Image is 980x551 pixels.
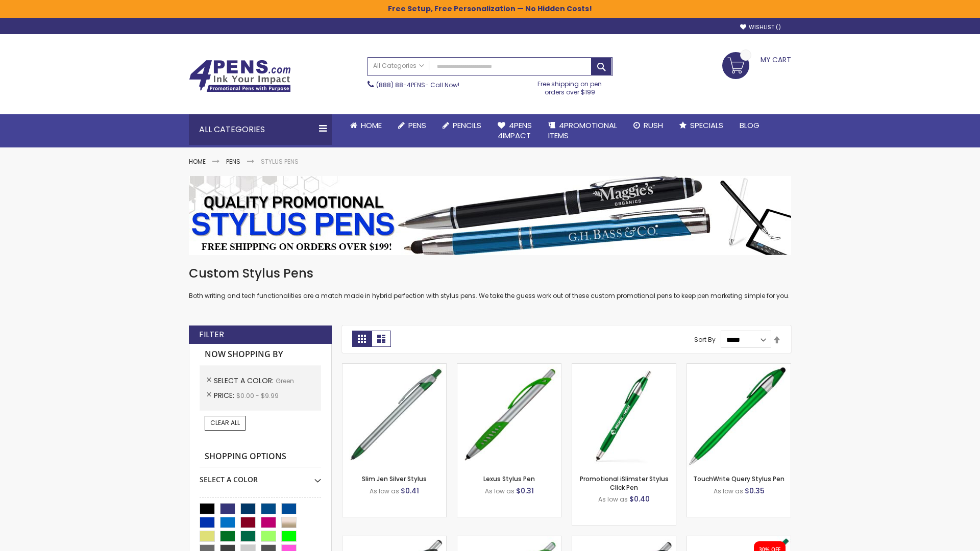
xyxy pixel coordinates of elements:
[714,487,743,495] span: As low as
[261,157,299,166] strong: Stylus Pens
[370,487,399,495] span: As low as
[210,418,240,427] span: Clear All
[342,114,390,137] a: Home
[740,120,759,131] span: Blog
[690,120,723,131] span: Specials
[572,536,676,544] a: Lexus Metallic Stylus Pen-Green
[352,331,372,347] strong: Grid
[205,416,246,430] a: Clear All
[453,120,481,131] span: Pencils
[376,81,425,89] a: (888) 88-4PENS
[214,375,276,386] span: Select A Color
[434,114,489,137] a: Pencils
[189,60,291,92] img: 4Pens Custom Pens and Promotional Products
[342,364,446,467] img: Slim Jen Silver Stylus-Green
[693,474,785,483] a: TouchWrite Query Stylus Pen
[189,114,332,145] div: All Categories
[226,157,240,166] a: Pens
[548,120,617,141] span: 4PROMOTIONAL ITEMS
[368,58,429,74] a: All Categories
[390,114,434,137] a: Pens
[485,487,514,495] span: As low as
[342,536,446,544] a: Boston Stylus Pen-Green
[598,495,628,504] span: As low as
[625,114,671,137] a: Rush
[540,114,625,147] a: 4PROMOTIONALITEMS
[516,486,534,496] span: $0.31
[200,467,321,485] div: Select A Color
[200,446,321,468] strong: Shopping Options
[731,114,768,137] a: Blog
[687,536,791,544] a: iSlimster II - Full Color-Green
[408,120,426,131] span: Pens
[362,474,427,483] a: Slim Jen Silver Stylus
[629,494,650,504] span: $0.40
[644,120,663,131] span: Rush
[376,81,459,89] span: - Call Now!
[580,474,669,491] a: Promotional iSlimster Stylus Click Pen
[342,363,446,372] a: Slim Jen Silver Stylus-Green
[740,23,781,31] a: Wishlist
[457,536,561,544] a: Boston Silver Stylus Pen-Green
[572,363,676,372] a: Promotional iSlimster Stylus Click Pen-Green
[489,114,540,147] a: 4Pens4impact
[236,391,279,400] span: $0.00 - $9.99
[199,329,224,340] strong: Filter
[401,486,419,496] span: $0.41
[200,344,321,365] strong: Now Shopping by
[671,114,731,137] a: Specials
[498,120,532,141] span: 4Pens 4impact
[457,363,561,372] a: Lexus Stylus Pen-Green
[572,364,676,467] img: Promotional iSlimster Stylus Click Pen-Green
[189,265,791,300] div: Both writing and tech functionalities are a match made in hybrid perfection with stylus pens. We ...
[276,377,294,385] span: Green
[189,176,791,255] img: Stylus Pens
[745,486,765,496] span: $0.35
[687,364,791,467] img: TouchWrite Query Stylus Pen-Green
[214,390,236,400] span: Price
[457,364,561,467] img: Lexus Stylus Pen-Green
[694,335,716,344] label: Sort By
[189,157,206,166] a: Home
[527,76,613,96] div: Free shipping on pen orders over $199
[483,474,535,483] a: Lexus Stylus Pen
[361,120,382,131] span: Home
[373,62,424,70] span: All Categories
[687,363,791,372] a: TouchWrite Query Stylus Pen-Green
[189,265,791,282] h1: Custom Stylus Pens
